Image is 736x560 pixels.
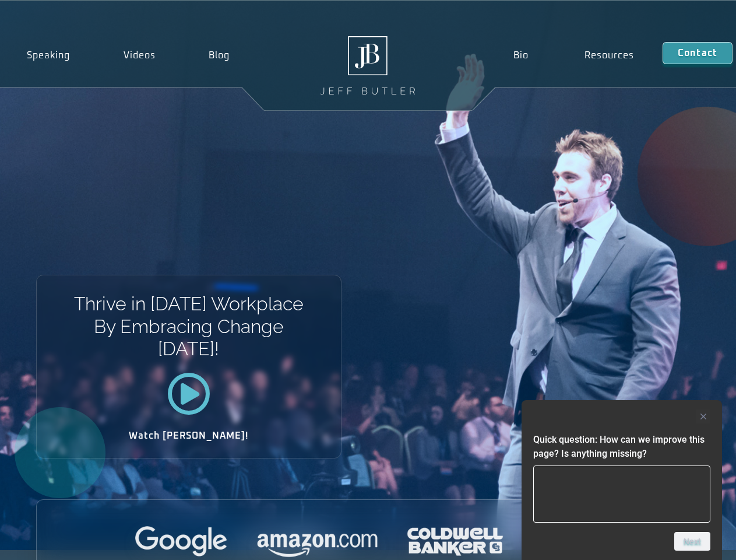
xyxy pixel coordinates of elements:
[533,433,710,461] h2: Quick question: How can we improve this page? Is anything missing?
[533,466,710,523] textarea: Quick question: How can we improve this page? Is anything missing?
[73,293,304,360] h1: Thrive in [DATE] Workplace By Embracing Change [DATE]!
[557,42,663,69] a: Resources
[696,409,710,423] button: Hide survey
[485,42,557,69] a: Bio
[678,48,717,58] span: Contact
[663,42,733,64] a: Contact
[97,42,182,69] a: Videos
[182,42,256,69] a: Blog
[78,431,300,440] h2: Watch [PERSON_NAME]!
[674,532,710,551] button: Next question
[485,42,662,69] nav: Menu
[533,409,710,551] div: Quick question: How can we improve this page? Is anything missing?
